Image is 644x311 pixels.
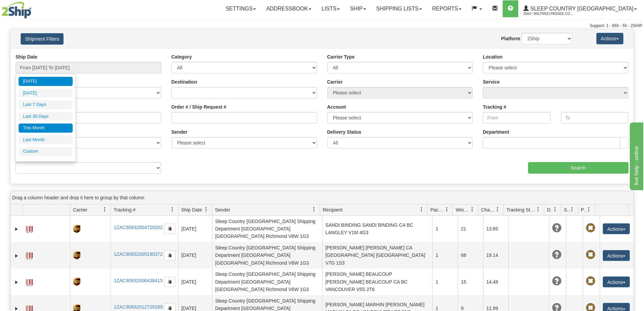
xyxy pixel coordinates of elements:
[178,242,212,268] td: [DATE]
[171,129,187,135] label: Sender
[19,89,73,98] li: [DATE]
[345,0,371,17] a: Ship
[322,269,432,295] td: [PERSON_NAME] BEAUCOUP [PERSON_NAME] BEAUCOUP CA BC VANCOUVER V5S 2T6
[19,124,73,133] li: This Month
[73,225,80,233] img: 8 - UPS
[13,226,20,232] a: Expand
[2,23,642,29] div: Support: 1 - 855 - 55 - 2SHIP
[2,2,31,19] img: logo2044.jpg
[603,250,630,261] button: Actions
[178,269,212,295] td: [DATE]
[19,77,73,86] li: [DATE]
[441,204,453,215] a: Packages filter column settings
[528,162,628,174] input: Search
[583,204,595,215] a: Pickup Status filter column settings
[603,276,630,287] button: Actions
[586,276,595,286] span: Pickup Not Assigned
[114,251,163,257] a: 1ZAC90932005190372
[492,204,503,215] a: Charge filter column settings
[432,216,458,242] td: 1
[532,204,544,215] a: Tracking Status filter column settings
[19,147,73,156] li: Custom
[26,276,33,287] a: Label
[427,0,467,17] a: Reports
[99,204,111,215] a: Carrier filter column settings
[171,79,197,85] label: Destination
[21,33,64,45] button: Shipment Filters
[308,204,320,215] a: Sender filter column settings
[114,278,163,283] a: 1ZAC90932006438415
[432,242,458,268] td: 1
[73,277,80,286] img: 8 - UPS
[26,249,33,260] a: Label
[19,112,73,121] li: Last 30 Days
[316,0,345,17] a: Lists
[327,79,343,85] label: Carrier
[581,206,587,213] span: Pickup Status
[261,0,316,17] a: Addressbook
[549,204,561,215] a: Delivery Status filter column settings
[327,129,361,135] label: Delivery Status
[561,112,628,124] input: To
[481,206,495,213] span: Charge
[586,223,595,233] span: Pickup Not Assigned
[178,216,212,242] td: [DATE]
[322,216,432,242] td: SANDI BINDING SANDI BINDING CA BC LANGLEY V1M 4G3
[200,204,212,215] a: Ship Date filter column settings
[458,242,483,268] td: 68
[171,53,192,60] label: Category
[16,53,38,60] label: Ship Date
[628,121,643,190] iframe: chat widget
[73,206,88,213] span: Carrier
[114,304,163,310] a: 1ZAC90932012729189
[212,242,322,268] td: Sleep Country [GEOGRAPHIC_DATA] Shipping Department [GEOGRAPHIC_DATA] [GEOGRAPHIC_DATA] Richmond ...
[212,216,322,242] td: Sleep Country [GEOGRAPHIC_DATA] Shipping Department [GEOGRAPHIC_DATA] [GEOGRAPHIC_DATA] Richmond ...
[564,206,570,213] span: Shipment Issues
[529,6,634,12] span: Sleep Country [GEOGRAPHIC_DATA]
[73,251,80,260] img: 8 - UPS
[430,206,445,213] span: Packages
[483,242,508,268] td: 19.14
[552,223,562,233] span: Unknown
[181,206,202,213] span: Ship Date
[10,191,634,204] div: grid grouping header
[432,269,458,295] td: 1
[164,250,175,261] button: Copy to clipboard
[13,279,20,286] a: Expand
[596,33,623,44] button: Actions
[220,0,261,17] a: Settings
[215,206,230,213] span: Sender
[566,204,578,215] a: Shipment Issues filter column settings
[416,204,427,215] a: Recipient filter column settings
[19,135,73,145] li: Last Month
[458,216,483,242] td: 21
[323,206,342,213] span: Recipient
[506,206,536,213] span: Tracking Status
[523,10,574,17] span: 2044 / Wilfried.Passee-Coutrin
[586,250,595,260] span: Pickup Not Assigned
[552,250,562,260] span: Unknown
[164,224,175,234] button: Copy to clipboard
[212,269,322,295] td: Sleep Country [GEOGRAPHIC_DATA] Shipping Department [GEOGRAPHIC_DATA] [GEOGRAPHIC_DATA] Richmond ...
[483,216,508,242] td: 13.85
[322,242,432,268] td: [PERSON_NAME] [PERSON_NAME] CA [GEOGRAPHIC_DATA] [GEOGRAPHIC_DATA] V7G 1S3
[5,4,63,12] div: live help - online
[327,53,355,60] label: Carrier Type
[467,204,478,215] a: Weight filter column settings
[483,129,509,135] label: Department
[483,269,508,295] td: 14.48
[19,100,73,109] li: Last 7 Days
[114,225,163,230] a: 1ZAC90932004729202
[603,223,630,234] button: Actions
[26,223,33,234] a: Label
[547,206,553,213] span: Delivery Status
[171,104,226,110] label: Order # / Ship Request #
[456,206,470,213] span: Weight
[552,276,562,286] span: Unknown
[167,204,178,215] a: Tracking # filter column settings
[114,206,136,213] span: Tracking #
[483,53,502,60] label: Location
[164,277,175,287] button: Copy to clipboard
[13,252,20,259] a: Expand
[458,269,483,295] td: 15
